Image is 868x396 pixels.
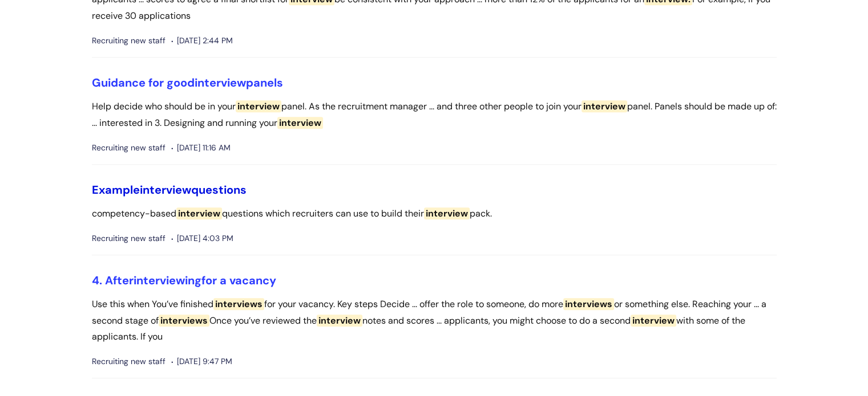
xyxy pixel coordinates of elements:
[236,100,281,112] span: interview
[92,75,283,90] a: Guidance for goodinterviewpanels
[563,298,614,310] span: interviews
[424,207,470,219] span: interview
[582,100,627,112] span: interview
[171,231,233,246] span: [DATE] 4:03 PM
[213,298,264,310] span: interviews
[92,231,165,246] span: Recruiting new staff
[134,273,201,288] span: interviewing
[92,141,165,155] span: Recruiting new staff
[92,273,276,288] a: 4. Afterinterviewingfor a vacancy
[159,315,209,326] span: interviews
[92,206,777,222] p: competency-based questions which recruiters can use to build their pack.
[92,354,165,369] span: Recruiting new staff
[171,141,231,155] span: [DATE] 11:16 AM
[277,117,323,129] span: interview
[317,315,362,326] span: interview
[171,354,232,369] span: [DATE] 9:47 PM
[171,34,233,48] span: [DATE] 2:44 PM
[92,296,777,345] p: Use this when You’ve finished for your vacancy. Key steps Decide ... offer the role to someone, d...
[140,182,191,197] span: interview
[92,99,777,132] p: Help decide who should be in your panel. As the recruitment manager ... and three other people to...
[92,182,247,197] a: Exampleinterviewquestions
[176,207,222,219] span: interview
[195,75,246,90] span: interview
[92,34,165,48] span: Recruiting new staff
[631,315,676,326] span: interview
